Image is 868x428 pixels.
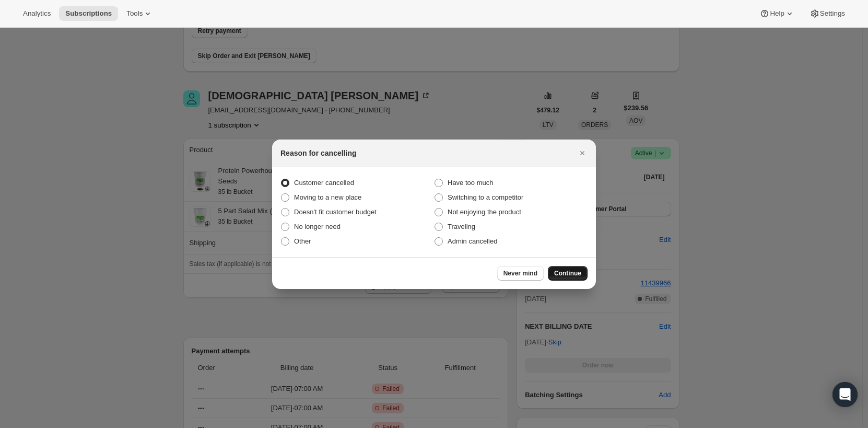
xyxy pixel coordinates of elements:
[294,223,341,230] span: No longer need
[17,6,57,21] button: Analytics
[554,269,581,277] span: Continue
[503,269,537,277] span: Never mind
[120,6,159,21] button: Tools
[59,6,118,21] button: Subscriptions
[280,148,356,158] h2: Reason for cancelling
[575,146,590,160] button: Close
[770,9,784,18] span: Help
[65,9,112,18] span: Subscriptions
[448,208,521,216] span: Not enjoying the product
[548,266,588,281] button: Continue
[753,6,801,21] button: Help
[448,237,497,245] span: Admin cancelled
[448,223,475,230] span: Traveling
[803,6,851,21] button: Settings
[497,266,544,281] button: Never mind
[294,237,311,245] span: Other
[294,179,354,187] span: Customer cancelled
[294,208,377,216] span: Doesn't fit customer budget
[820,9,845,18] span: Settings
[126,9,143,18] span: Tools
[294,193,361,201] span: Moving to a new place
[23,9,51,18] span: Analytics
[448,193,523,201] span: Switching to a competitor
[832,382,858,407] div: Open Intercom Messenger
[448,179,493,187] span: Have too much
